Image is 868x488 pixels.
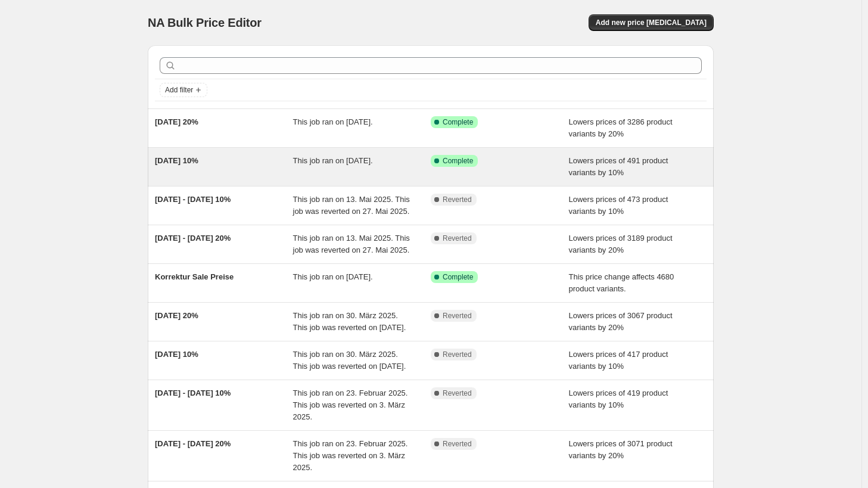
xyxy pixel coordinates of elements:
span: NA Bulk Price Editor [148,16,262,29]
span: [DATE] - [DATE] 10% [155,195,231,204]
span: Lowers prices of 473 product variants by 10% [569,195,668,216]
span: [DATE] - [DATE] 20% [155,234,231,243]
span: [DATE] 10% [155,350,198,359]
span: Add new price [MEDICAL_DATA] [596,18,707,27]
span: Lowers prices of 419 product variants by 10% [569,388,668,409]
span: Add filter [165,85,193,95]
span: This job ran on 23. Februar 2025. This job was reverted on 3. März 2025. [293,388,408,421]
span: Reverted [443,234,472,243]
button: Add new price [MEDICAL_DATA] [589,14,714,31]
span: Lowers prices of 3071 product variants by 20% [569,439,673,460]
span: This job ran on 30. März 2025. This job was reverted on [DATE]. [293,311,406,332]
span: Korrektur Sale Preise [155,272,234,281]
span: Lowers prices of 491 product variants by 10% [569,156,668,177]
span: [DATE] 10% [155,156,198,165]
span: [DATE] 20% [155,117,198,126]
button: Add filter [160,83,207,97]
span: [DATE] 20% [155,311,198,320]
span: Lowers prices of 417 product variants by 10% [569,350,668,371]
span: Reverted [443,311,472,321]
span: This job ran on [DATE]. [293,117,373,126]
span: This price change affects 4680 product variants. [569,272,674,293]
span: Reverted [443,195,472,204]
span: Reverted [443,350,472,359]
span: Lowers prices of 3067 product variants by 20% [569,311,673,332]
span: Complete [443,156,473,166]
span: Lowers prices of 3286 product variants by 20% [569,117,673,138]
span: This job ran on 30. März 2025. This job was reverted on [DATE]. [293,350,406,371]
span: Reverted [443,439,472,449]
span: This job ran on [DATE]. [293,272,373,281]
span: Reverted [443,388,472,398]
span: This job ran on [DATE]. [293,156,373,165]
span: Lowers prices of 3189 product variants by 20% [569,234,673,254]
span: This job ran on 13. Mai 2025. This job was reverted on 27. Mai 2025. [293,195,410,216]
span: Complete [443,117,473,127]
span: This job ran on 23. Februar 2025. This job was reverted on 3. März 2025. [293,439,408,472]
span: Complete [443,272,473,282]
span: [DATE] - [DATE] 20% [155,439,231,448]
span: This job ran on 13. Mai 2025. This job was reverted on 27. Mai 2025. [293,234,410,254]
span: [DATE] - [DATE] 10% [155,388,231,397]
